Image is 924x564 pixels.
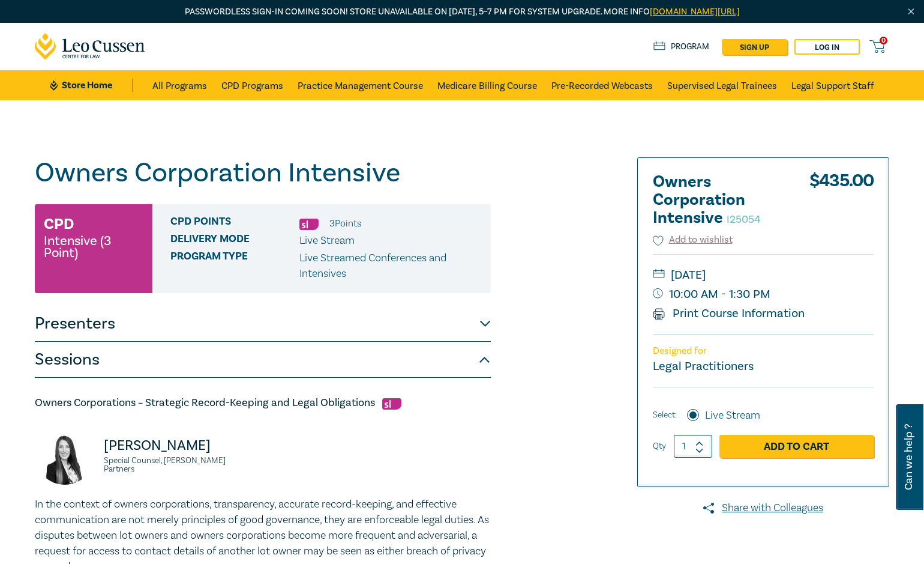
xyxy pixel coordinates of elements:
[903,411,914,503] span: Can we help ?
[794,39,860,55] a: Log in
[437,70,537,100] a: Medicare Billing Course
[727,213,761,226] small: I25054
[719,435,874,458] a: Add to Cart
[170,233,299,249] span: Delivery Mode
[152,70,207,100] a: All Programs
[35,306,491,342] button: Presenters
[667,70,777,100] a: Supervised Legal Trainees
[299,219,319,230] img: Substantive Law
[44,213,74,235] h3: CPD
[329,216,361,231] li: 3 Point s
[653,173,785,227] h2: Owners Corporation Intensive
[551,70,653,100] a: Pre-Recorded Webcasts
[104,456,256,473] small: Special Counsel, [PERSON_NAME] Partners
[299,234,355,247] span: Live Stream
[791,70,874,100] a: Legal Support Staff
[221,70,283,100] a: CPD Programs
[809,173,874,233] div: $ 435.00
[298,70,423,100] a: Practice Management Course
[35,342,491,378] button: Sessions
[170,216,299,231] span: CPD Points
[653,408,677,422] span: Select:
[880,37,887,44] span: 0
[653,285,874,304] small: 10:00 AM - 1:30 PM
[653,440,666,453] label: Qty
[906,7,916,17] img: Close
[35,5,889,19] p: Passwordless sign-in coming soon! Store unavailable on [DATE], 5–7 PM for system upgrade. More info
[705,408,760,423] label: Live Stream
[722,39,787,55] a: sign up
[653,265,874,285] small: [DATE]
[653,306,805,321] a: Print Course Information
[299,250,482,282] p: Live Streamed Conferences and Intensives
[674,435,712,458] input: 1
[653,359,754,374] small: Legal Practitioners
[104,436,256,455] p: [PERSON_NAME]
[653,233,733,247] button: Add to wishlist
[382,398,401,410] img: Substantive Law
[653,40,709,53] a: Program
[653,345,874,357] p: Designed for
[44,235,143,259] small: Intensive (3 Point)
[650,6,740,17] a: [DOMAIN_NAME][URL]
[35,396,491,410] h5: Owners Corporations – Strategic Record-Keeping and Legal Obligations
[170,250,299,282] span: Program type
[35,425,95,485] img: Deborah Andronaco
[50,79,133,92] a: Store Home
[35,157,491,189] h1: Owners Corporation Intensive
[637,500,889,516] a: Share with Colleagues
